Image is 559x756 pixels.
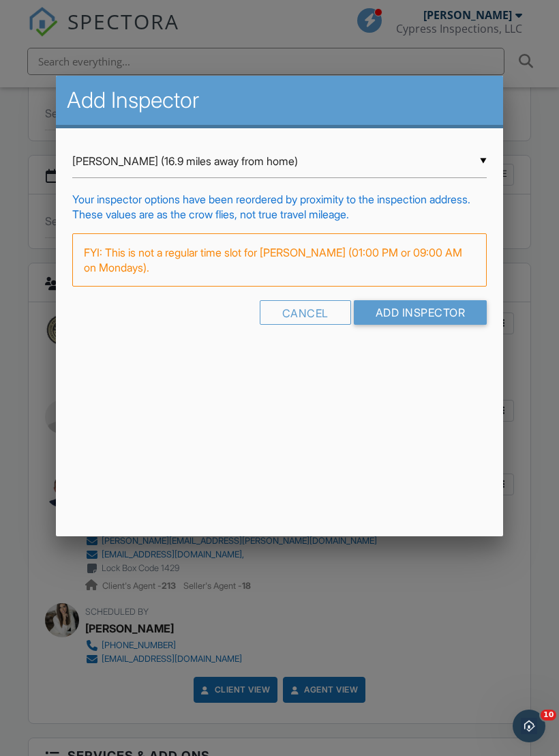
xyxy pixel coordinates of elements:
div: FYI: This is not a regular time slot for [PERSON_NAME] (01:00 PM or 09:00 AM on Mondays). [72,233,487,287]
input: Add Inspector [354,300,487,325]
iframe: Intercom live chat [513,710,545,742]
span: 10 [541,710,556,721]
div: Your inspector options have been reordered by proximity to the inspection address. [72,192,487,207]
div: These values are as the crow flies, not true travel mileage. [72,207,487,222]
h2: Add Inspector [67,87,492,114]
div: Cancel [260,300,351,325]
